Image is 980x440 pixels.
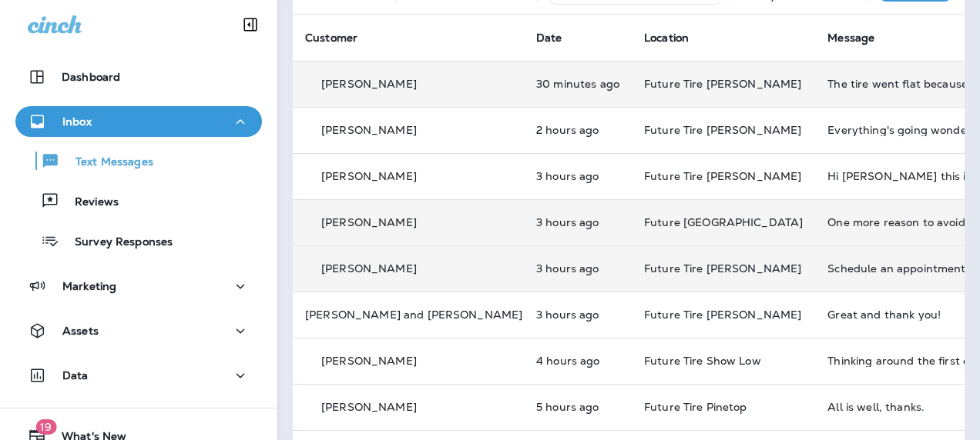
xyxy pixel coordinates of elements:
[536,170,619,182] p: Sep 23, 2025 10:44 AM
[321,124,417,136] p: [PERSON_NAME]
[321,262,417,275] p: [PERSON_NAME]
[644,262,802,275] span: Future Tire [PERSON_NAME]
[321,78,417,90] p: [PERSON_NAME]
[35,419,56,435] span: 19
[15,106,262,137] button: Inbox
[644,169,802,183] span: Future Tire [PERSON_NAME]
[59,195,119,210] p: Reviews
[62,325,99,337] p: Assets
[15,360,262,391] button: Data
[644,400,747,414] span: Future Tire Pinetop
[59,235,173,250] p: Survey Responses
[536,78,619,90] p: Sep 23, 2025 01:49 PM
[60,155,153,170] p: Text Messages
[321,170,417,182] p: [PERSON_NAME]
[321,216,417,228] p: [PERSON_NAME]
[536,124,619,136] p: Sep 23, 2025 11:49 AM
[62,280,116,292] p: Marketing
[305,31,357,45] span: Customer
[321,401,417,413] p: [PERSON_NAME]
[644,354,761,368] span: Future Tire Show Low
[827,31,874,45] span: Message
[15,225,262,257] button: Survey Responses
[536,308,619,321] p: Sep 23, 2025 10:33 AM
[536,216,619,228] p: Sep 23, 2025 10:39 AM
[62,115,92,128] p: Inbox
[644,123,802,137] span: Future Tire [PERSON_NAME]
[644,31,689,45] span: Location
[536,355,619,367] p: Sep 23, 2025 09:43 AM
[305,308,522,321] p: [PERSON_NAME] and [PERSON_NAME]
[644,308,802,322] span: Future Tire [PERSON_NAME]
[62,71,120,83] p: Dashboard
[644,215,803,229] span: Future [GEOGRAPHIC_DATA]
[536,31,562,45] span: Date
[15,185,262,217] button: Reviews
[15,315,262,346] button: Assets
[62,369,89,382] p: Data
[644,77,802,91] span: Future Tire [PERSON_NAME]
[536,262,619,275] p: Sep 23, 2025 10:38 AM
[229,9,272,40] button: Collapse Sidebar
[15,62,262,92] button: Dashboard
[536,401,619,413] p: Sep 23, 2025 08:59 AM
[15,271,262,302] button: Marketing
[15,145,262,177] button: Text Messages
[321,355,417,367] p: [PERSON_NAME]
